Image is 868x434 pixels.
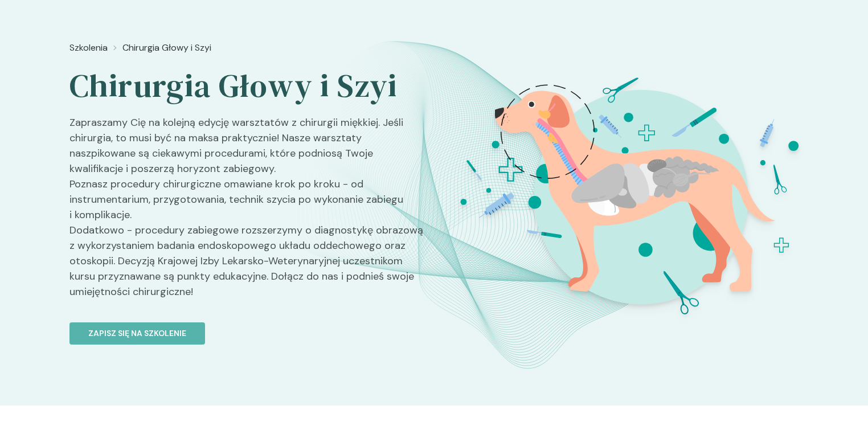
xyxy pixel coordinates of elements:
p: Zapraszamy Cię na kolejną edycję warsztatów z chirurgii miękkiej. Jeśli chirurgia, to musi być na... [69,115,425,309]
img: ZqFXeh5LeNNTxeHw_ChiruGS_BT.svg [433,36,837,340]
p: Zapisz się na szkolenie [88,327,186,339]
a: Szkolenia [69,41,108,55]
a: Chirurgia Głowy i Szyi [122,41,211,55]
button: Zapisz się na szkolenie [69,322,205,345]
h2: Chirurgia Głowy i Szyi [69,66,425,106]
a: Zapisz się na szkolenie [69,309,425,345]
